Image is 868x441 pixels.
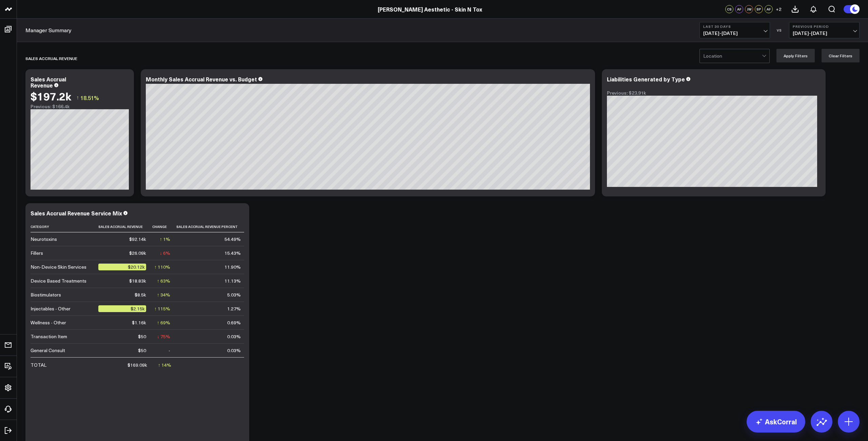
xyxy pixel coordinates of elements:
[755,5,763,13] div: SP
[132,319,146,326] div: $1.16k
[25,26,72,34] a: Manager Summary
[703,24,766,28] b: Last 30 Days
[31,333,67,340] div: Transaction Item
[157,333,170,340] div: ↓ 75%
[378,5,482,13] a: [PERSON_NAME] Aesthetic - Skin N Tox
[703,31,766,36] span: [DATE] - [DATE]
[31,236,57,243] div: Neurotoxins
[160,236,170,243] div: ↑ 1%
[227,305,241,312] div: 1.27%
[31,277,86,284] div: Device Based Treatments
[31,104,129,109] div: Previous: $166.4k
[146,75,257,83] div: Monthly Sales Accrual Revenue vs. Budget
[227,347,241,354] div: 0.03%
[157,291,170,298] div: ↑ 34%
[773,28,786,32] div: VS
[176,221,247,232] th: Sales Accrual Revenue Percent
[25,51,77,66] div: Sales Accrual Revenue
[157,277,170,284] div: ↑ 63%
[31,347,65,354] div: General Consult
[135,291,146,298] div: $8.5k
[745,5,753,13] div: JW
[227,291,241,298] div: 5.03%
[98,264,146,270] div: $20.12k
[157,319,170,326] div: ↑ 69%
[158,362,171,368] div: ↑ 14%
[31,362,46,368] div: TOTAL
[152,221,176,232] th: Change
[31,291,61,298] div: Biostimulators
[776,49,815,62] button: Apply Filters
[129,250,146,256] div: $26.09k
[699,22,770,38] button: Last 30 Days[DATE]-[DATE]
[129,236,146,243] div: $92.14k
[793,31,856,36] span: [DATE] - [DATE]
[774,5,783,13] button: +2
[31,250,43,256] div: Fillers
[169,347,170,354] div: -
[227,333,241,340] div: 0.03%
[80,94,99,101] span: 18.51%
[98,305,146,312] div: $2.15k
[725,5,733,13] div: CS
[789,22,860,38] button: Previous Period[DATE]-[DATE]
[154,305,170,312] div: ↑ 115%
[227,319,241,326] div: 0.69%
[76,93,79,102] span: ↑
[224,277,241,284] div: 11.13%
[735,5,743,13] div: AF
[31,319,66,326] div: Wellness - Other
[160,250,170,256] div: ↓ 6%
[31,75,66,89] div: Sales Accrual Revenue
[154,264,170,270] div: ↑ 110%
[607,90,821,96] div: Previous: $23.91k
[747,411,805,433] a: AskCorral
[31,90,71,102] div: $197.2k
[822,49,860,62] button: Clear Filters
[138,347,146,354] div: $50
[31,209,122,217] div: Sales Accrual Revenue Service Mix
[224,264,241,270] div: 11.90%
[31,305,71,312] div: Injectables - Other
[129,277,146,284] div: $18.83k
[31,221,98,232] th: Category
[224,250,241,256] div: 15.43%
[138,333,146,340] div: $50
[765,5,773,13] div: AF
[127,362,147,368] div: $169.09k
[776,7,782,12] span: + 2
[98,221,152,232] th: Sales Accrual Revenue
[224,236,241,243] div: 54.49%
[607,75,685,83] div: Liabilities Generated by Type
[793,24,856,28] b: Previous Period
[31,264,86,270] div: Non-Device Skin Services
